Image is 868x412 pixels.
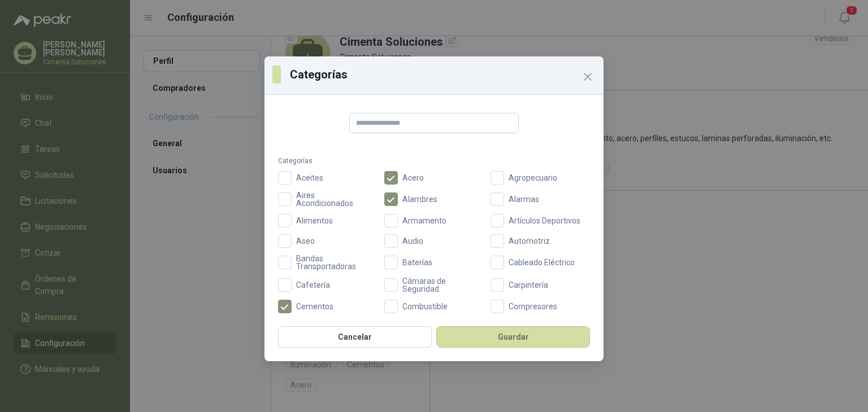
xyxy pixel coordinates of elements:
[398,258,437,266] span: Baterías
[278,156,590,166] label: Categorías
[398,174,428,182] span: Acero
[504,258,579,266] span: Cableado Eléctrico
[292,174,328,182] span: Aceites
[504,174,562,182] span: Agropecuario
[504,217,585,225] span: Artículos Deportivos
[292,281,335,289] span: Cafetería
[398,217,451,225] span: Armamento
[292,255,377,270] span: Bandas Transportadoras
[504,281,553,289] span: Carpintería
[436,326,590,348] button: Guardar
[579,68,597,86] button: Close
[398,277,484,293] span: Cámaras de Seguridad
[504,195,544,203] span: Alarmas
[504,303,562,310] span: Compresores
[292,237,319,245] span: Aseo
[278,326,432,348] button: Cancelar
[292,217,337,225] span: Alimentos
[292,303,338,310] span: Cementos
[398,195,442,203] span: Alambres
[292,191,377,207] span: Aires Acondicionados
[398,303,452,310] span: Combustible
[504,237,554,245] span: Automotriz
[398,237,428,245] span: Audio
[290,66,596,83] h3: Categorías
